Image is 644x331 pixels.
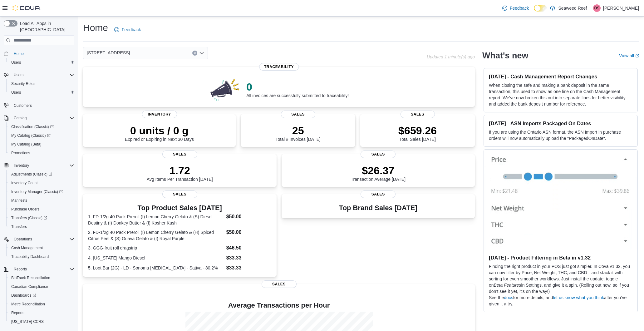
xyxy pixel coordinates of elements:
[11,162,74,169] span: Inventory
[9,170,55,178] a: Adjustments (Classic)
[11,180,38,185] span: Inventory Count
[14,72,23,77] span: Users
[11,265,29,273] button: Reports
[162,151,197,158] span: Sales
[361,190,396,198] span: Sales
[9,205,74,213] span: Purchase Orders
[209,77,241,102] img: 0
[226,244,272,252] dd: $46.50
[6,222,77,231] button: Transfers
[6,274,77,282] button: BioTrack Reconciliation
[6,244,77,252] button: Cash Management
[11,114,29,122] button: Catalog
[9,80,38,87] a: Security Roles
[88,229,224,242] dt: 2. FD-1/2g 40 Pack Preroll (I) Lemon Cherry Gelato & (H) Spiced Citrus Peel & (S) Guava Gelato & ...
[9,89,74,96] span: Users
[6,282,77,291] button: Canadian Compliance
[9,132,53,139] a: My Catalog (Classic)
[534,12,534,12] span: Dark Mode
[9,309,74,317] span: Reports
[351,164,406,182] div: Transaction Average [DATE]
[11,284,48,289] span: Canadian Compliance
[142,111,177,118] span: Inventory
[6,300,77,309] button: Metrc Reconciliation
[9,318,74,325] span: Washington CCRS
[11,162,32,169] button: Inventory
[1,235,77,244] button: Operations
[6,149,77,157] button: Promotions
[635,54,639,58] svg: External link
[14,51,24,56] span: Home
[11,293,36,298] span: Dashboards
[246,81,349,93] p: 0
[6,122,77,131] a: Classification (Classic)
[619,53,639,58] a: View allExternal link
[427,54,475,59] p: Updated 1 minute(s) ago
[6,309,77,317] button: Reports
[534,5,547,12] input: Dark Mode
[9,141,44,148] a: My Catalog (Beta)
[6,58,77,67] button: Users
[6,179,77,187] button: Inventory Count
[6,79,77,88] button: Security Roles
[482,51,528,61] h2: What's new
[6,252,77,261] button: Traceabilty Dashboard
[226,254,272,262] dd: $33.33
[14,163,29,168] span: Inventory
[11,245,43,250] span: Cash Management
[489,82,632,107] p: When closing the safe and making a bank deposit in the same transaction, this used to show as one...
[11,133,51,138] span: My Catalog (Classic)
[1,49,77,58] button: Home
[147,164,213,182] div: Avg Items Per Transaction [DATE]
[9,59,23,66] a: Users
[11,235,74,243] span: Operations
[11,50,74,57] span: Home
[125,124,194,142] div: Expired or Expiring in Next 30 Days
[11,71,26,79] button: Users
[88,204,272,212] h3: Top Product Sales [DATE]
[199,51,204,56] button: Open list of options
[125,124,194,137] p: 0 units / 0 g
[9,197,30,204] a: Manifests
[11,310,24,315] span: Reports
[12,5,41,11] img: Cova
[589,4,591,12] p: |
[226,229,272,236] dd: $50.00
[9,59,74,66] span: Users
[147,164,213,177] p: 1.72
[11,265,74,273] span: Reports
[9,149,33,157] a: Promotions
[6,205,77,214] button: Purchase Orders
[88,255,224,261] dt: 4. [US_STATE] Mango Diesel
[275,124,320,142] div: Total # Invoices [DATE]
[9,214,74,222] span: Transfers (Classic)
[9,253,74,260] span: Traceabilty Dashboard
[11,302,45,307] span: Metrc Reconciliation
[112,23,143,36] a: Feedback
[9,300,47,308] a: Metrc Reconciliation
[9,214,50,222] a: Transfers (Classic)
[88,265,224,271] dt: 5. Loot Bar (2G) - LD - Sonoma [MEDICAL_DATA] - Sativa - 80.2%
[11,90,21,95] span: Users
[11,319,44,324] span: [US_STATE] CCRS
[9,223,29,230] a: Transfers
[11,151,30,156] span: Promotions
[1,101,77,110] button: Customers
[9,318,46,325] a: [US_STATE] CCRS
[489,120,632,126] h3: [DATE] - ASN Imports Packaged On Dates
[14,103,32,108] span: Customers
[11,60,21,65] span: Users
[9,244,74,252] span: Cash Management
[11,189,63,194] span: Inventory Manager (Classic)
[6,88,77,97] button: Users
[494,283,521,288] em: Beta Features
[500,2,531,14] a: Feedback
[1,71,77,79] button: Users
[558,4,587,12] p: Seaweed Reef
[361,151,396,158] span: Sales
[14,116,27,121] span: Catalog
[11,71,74,79] span: Users
[162,190,197,198] span: Sales
[9,89,23,96] a: Users
[1,161,77,170] button: Inventory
